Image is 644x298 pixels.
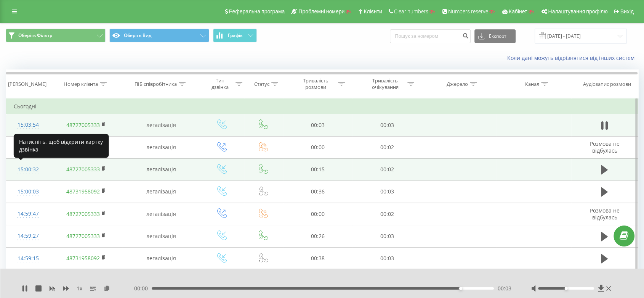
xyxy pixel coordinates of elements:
[564,287,567,290] div: Accessibility label
[8,81,46,87] div: [PERSON_NAME]
[6,29,106,42] button: Оберіть Фільтр
[283,136,352,158] td: 00:00
[122,158,200,180] td: легалізація
[295,77,336,90] div: Тривалість розмови
[66,210,100,217] a: 48727005333
[283,225,352,247] td: 00:26
[66,188,100,195] a: 48731958092
[352,203,422,225] td: 00:02
[64,81,98,87] div: Номер клієнта
[132,285,152,292] span: - 00:00
[18,32,52,39] span: Оберіть Фільтр
[459,287,462,290] div: Accessibility label
[77,285,82,292] span: 1 x
[590,140,619,154] span: Розмова не відбулась
[207,77,234,90] div: Тип дзвінка
[254,81,269,87] div: Статус
[474,29,516,43] button: Експорт
[448,8,488,14] span: Numbers reserve
[583,81,631,87] div: Аудіозапис розмови
[283,203,352,225] td: 00:00
[109,29,209,42] button: Оберіть Вид
[352,247,422,269] td: 00:03
[498,285,511,292] span: 00:03
[352,158,422,180] td: 00:02
[283,158,352,180] td: 00:15
[6,99,638,114] td: Сьогодні
[590,207,619,221] span: Розмова не відбулась
[283,114,352,136] td: 00:03
[283,180,352,203] td: 00:36
[14,229,43,243] div: 14:59:27
[122,114,200,136] td: легалізація
[394,8,428,14] span: Clear numbers
[283,247,352,269] td: 00:38
[122,225,200,247] td: легалізація
[365,77,405,90] div: Тривалість очікування
[352,114,422,136] td: 00:03
[620,8,634,14] span: Вихід
[66,166,100,173] a: 48727005333
[135,81,177,87] div: ПІБ співробітника
[213,29,257,42] button: Графік
[14,162,43,177] div: 15:00:32
[548,8,607,14] span: Налаштування профілю
[66,255,100,262] a: 48731958092
[14,118,43,132] div: 15:03:54
[352,136,422,158] td: 00:02
[14,134,109,158] div: Натисніть, щоб відкрити картку дзвінка
[390,29,471,43] input: Пошук за номером
[122,247,200,269] td: легалізація
[122,203,200,225] td: легалізація
[14,184,43,199] div: 15:00:03
[14,251,43,266] div: 14:59:15
[228,33,243,38] span: Графік
[352,180,422,203] td: 00:03
[447,81,468,87] div: Джерело
[352,225,422,247] td: 00:03
[122,180,200,203] td: легалізація
[525,81,539,87] div: Канал
[229,8,285,14] span: Реферальна програма
[364,8,382,14] span: Клієнти
[507,54,638,61] a: Коли дані можуть відрізнятися вiд інших систем
[298,8,344,14] span: Проблемні номери
[14,206,43,221] div: 14:59:47
[509,8,527,14] span: Кабінет
[122,136,200,158] td: легалізація
[66,232,100,240] a: 48727005333
[66,121,100,129] a: 48727005333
